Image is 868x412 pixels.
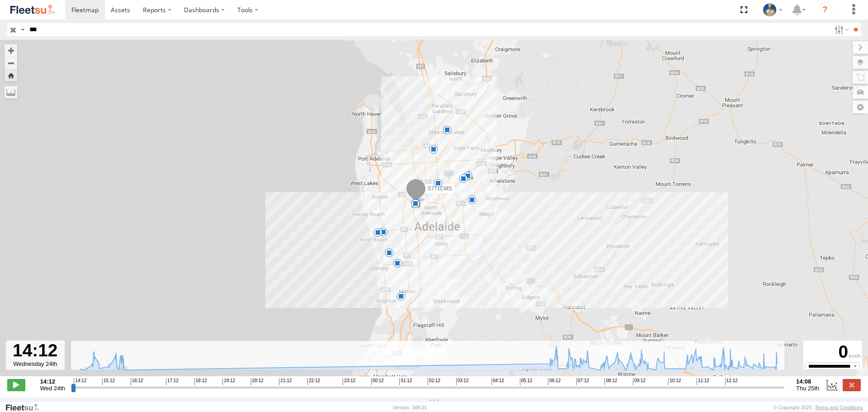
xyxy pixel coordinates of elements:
[102,378,115,385] span: 15:12
[343,378,355,385] span: 23:12
[5,44,17,57] button: Zoom in
[5,57,17,69] button: Zoom out
[633,378,646,385] span: 09:12
[668,378,681,385] span: 10:12
[5,86,17,99] label: Measure
[371,378,384,385] span: 00:12
[853,101,868,114] label: Map Settings
[773,405,863,410] div: © Copyright 2025 -
[19,23,26,36] label: Search Query
[759,3,786,17] div: Matt Draper
[166,378,179,385] span: 17:12
[796,385,819,392] span: Thu 25th Sep 2025
[131,378,143,385] span: 16:12
[393,405,427,410] div: Version: 308.01
[725,378,738,385] span: 12:12
[548,378,561,385] span: 06:12
[520,378,533,385] span: 05:12
[456,378,469,385] span: 03:12
[9,4,56,16] img: fleetsu-logo-horizontal.svg
[194,378,207,385] span: 18:12
[279,378,292,385] span: 21:12
[697,378,709,385] span: 11:12
[399,378,412,385] span: 01:12
[604,378,617,385] span: 08:12
[5,69,17,81] button: Zoom Home
[576,378,589,385] span: 07:12
[40,385,65,392] span: Wed 24th Sep 2025
[40,378,65,385] strong: 14:12
[815,405,863,410] a: Terms and Conditions
[222,378,235,385] span: 19:12
[831,23,850,36] label: Search Filter Options
[805,342,861,362] div: 0
[74,378,86,385] span: 14:12
[491,378,504,385] span: 04:12
[843,379,861,391] label: Close
[796,378,819,385] strong: 14:08
[307,378,320,385] span: 22:12
[7,379,25,391] label: Play/Stop
[428,185,453,192] span: S771CMS
[818,3,832,17] i: ?
[251,378,264,385] span: 20:12
[428,378,440,385] span: 02:12
[5,403,47,412] a: Visit our Website
[393,259,402,268] div: 5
